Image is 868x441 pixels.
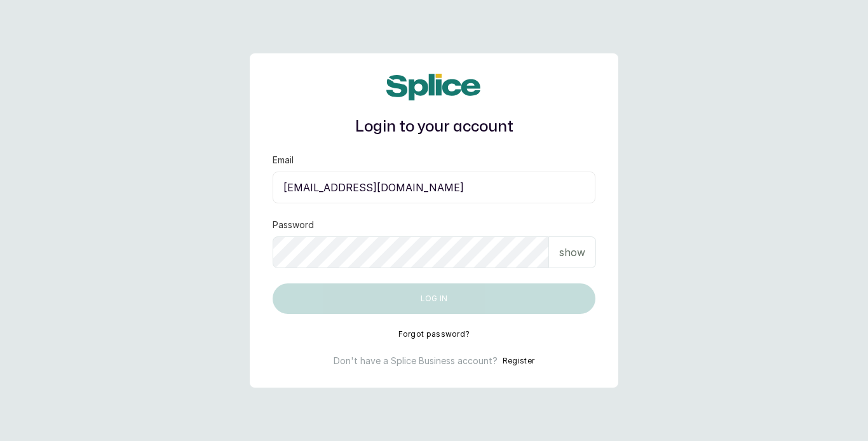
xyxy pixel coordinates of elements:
[503,355,534,367] button: Register
[273,154,294,166] label: Email
[334,355,498,367] p: Don't have a Splice Business account?
[559,245,585,260] p: show
[273,116,595,139] h1: Login to your account
[273,283,595,314] button: Log in
[398,329,470,339] button: Forgot password?
[273,219,314,231] label: Password
[273,172,595,203] input: email@acme.com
